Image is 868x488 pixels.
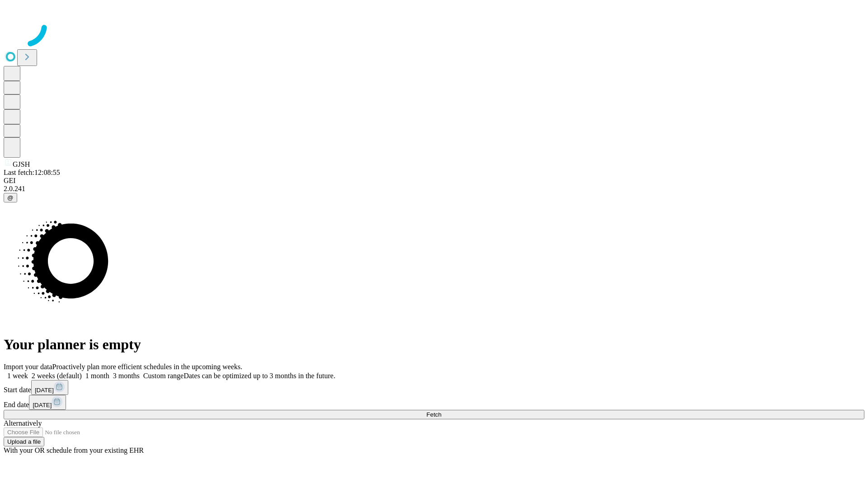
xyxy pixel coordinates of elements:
[32,372,82,380] span: 2 weeks (default)
[143,372,184,380] span: Custom range
[4,336,864,353] h1: Your planner is empty
[7,372,28,380] span: 1 week
[4,169,60,176] span: Last fetch: 12:08:55
[4,185,864,193] div: 2.0.241
[7,194,14,201] span: @
[29,395,66,410] button: [DATE]
[52,363,242,371] span: Proactively plan more efficient schedules in the upcoming weeks.
[426,411,441,418] span: Fetch
[4,446,144,454] span: With your OR schedule from your existing EHR
[31,380,68,395] button: [DATE]
[85,372,109,380] span: 1 month
[4,380,864,395] div: Start date
[33,402,52,408] span: [DATE]
[35,387,54,394] span: [DATE]
[184,372,335,380] span: Dates can be optimized up to 3 months in the future.
[4,437,44,446] button: Upload a file
[113,372,140,380] span: 3 months
[4,419,42,427] span: Alternatively
[4,363,52,371] span: Import your data
[4,395,864,410] div: End date
[4,193,17,202] button: @
[13,160,30,168] span: GJSH
[4,410,864,419] button: Fetch
[4,177,864,185] div: GEI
